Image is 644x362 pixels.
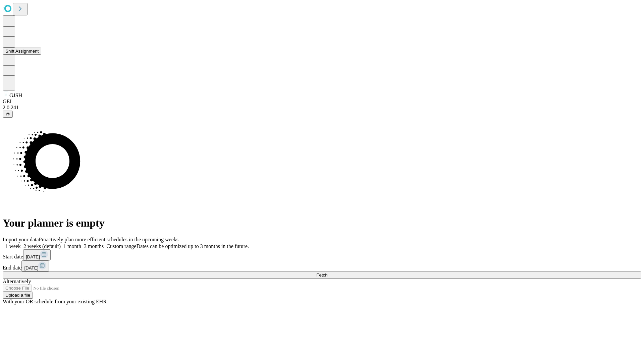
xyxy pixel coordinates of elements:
[5,112,10,117] span: @
[21,260,49,271] button: [DATE]
[3,260,641,271] div: End date
[3,292,33,299] button: Upload a file
[3,217,641,229] h1: Your planner is empty
[137,243,249,249] span: Dates can be optimized up to 3 months in the future.
[3,271,641,279] button: Fetch
[3,111,13,118] button: @
[24,265,38,270] span: [DATE]
[3,237,39,242] span: Import your data
[9,93,22,98] span: GJSH
[3,279,31,284] span: Alternatively
[26,254,40,259] span: [DATE]
[3,105,641,111] div: 2.0.241
[84,243,104,249] span: 3 months
[3,48,41,55] button: Shift Assignment
[3,99,641,105] div: GEI
[5,243,21,249] span: 1 week
[23,243,61,249] span: 2 weeks (default)
[316,273,327,278] span: Fetch
[23,249,51,260] button: [DATE]
[106,243,136,249] span: Custom range
[3,299,107,304] span: With your OR schedule from your existing EHR
[63,243,81,249] span: 1 month
[3,249,641,260] div: Start date
[39,237,180,242] span: Proactively plan more efficient schedules in the upcoming weeks.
